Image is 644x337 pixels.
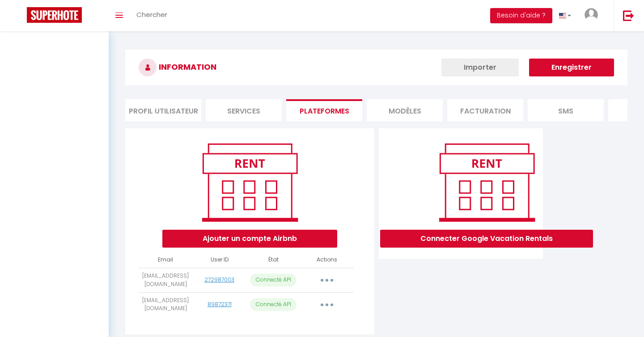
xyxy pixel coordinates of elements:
span: Chercher [136,10,167,19]
a: 89872371 [208,300,232,308]
li: Services [206,99,282,121]
h3: INFORMATION [125,50,627,85]
li: Plateformes [286,99,362,121]
img: Super Booking [27,7,82,23]
td: [EMAIL_ADDRESS][DOMAIN_NAME] [139,268,192,292]
td: [EMAIL_ADDRESS][DOMAIN_NAME] [139,292,192,317]
p: Connecté API [250,274,297,286]
li: Facturation [447,99,523,121]
img: logout [623,10,634,21]
th: Actions [300,252,354,268]
li: MODÈLES [367,99,443,121]
p: Connecté API [250,298,297,311]
button: Enregistrer [529,59,614,76]
button: Connecter Google Vacation Rentals [380,230,593,248]
img: rent.png [430,139,544,225]
a: 272987003 [204,276,234,283]
img: rent.png [193,139,307,225]
button: Ajouter un compte Airbnb [162,230,337,248]
th: État [246,252,300,268]
li: Profil Utilisateur [125,99,201,121]
th: Email [139,252,192,268]
th: User ID [192,252,246,268]
li: SMS [528,99,604,121]
button: Importer [441,59,519,76]
button: Besoin d'aide ? [490,8,552,23]
img: ... [585,8,598,21]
